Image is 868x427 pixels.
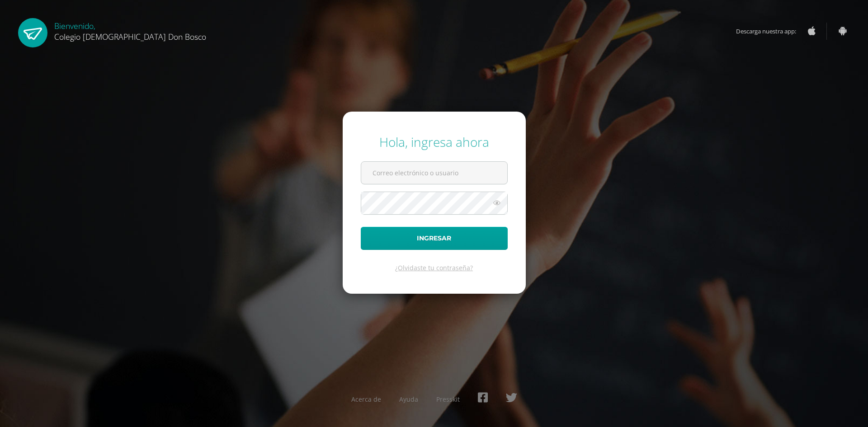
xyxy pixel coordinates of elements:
[395,263,473,272] a: ¿Olvidaste tu contraseña?
[361,133,508,150] div: Hola, ingresa ahora
[54,31,206,42] span: Colegio [DEMOGRAPHIC_DATA] Don Bosco
[361,227,508,250] button: Ingresar
[436,395,460,404] a: Presskit
[399,395,418,404] a: Ayuda
[361,162,507,184] input: Correo electrónico o usuario
[54,18,206,42] div: Bienvenido,
[736,23,805,40] span: Descarga nuestra app:
[351,395,381,404] a: Acerca de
